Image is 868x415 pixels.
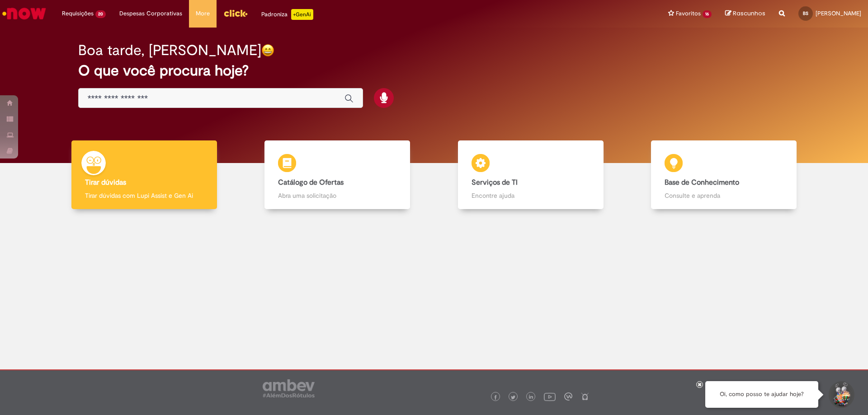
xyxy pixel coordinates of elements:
img: logo_footer_twitter.png [511,395,515,400]
a: Rascunhos [725,9,765,18]
span: [PERSON_NAME] [816,9,861,17]
b: Base de Conhecimento [665,178,739,187]
b: Catálogo de Ofertas [278,178,344,187]
p: Abra uma solicitação [278,191,396,200]
button: Iniciar Conversa de Suporte [827,381,854,408]
img: ServiceNow [1,5,47,23]
b: Tirar dúvidas [85,178,126,187]
img: happy-face.png [261,44,274,57]
span: 16 [703,10,712,18]
b: Serviços de TI [472,178,518,187]
a: Tirar dúvidas Tirar dúvidas com Lupi Assist e Gen Ai [47,140,241,210]
a: Serviços de TI Encontre ajuda [434,140,627,210]
span: 20 [95,10,106,18]
h2: Boa tarde, [PERSON_NAME] [78,42,261,58]
span: Rascunhos [733,9,765,18]
p: +GenAi [291,9,313,20]
a: Catálogo de Ofertas Abra uma solicitação [241,140,434,210]
span: Requisições [62,9,94,18]
p: Consulte e aprenda [665,191,783,200]
img: logo_footer_ambev_rotulo_gray.png [263,379,315,397]
span: More [196,9,210,18]
div: Padroniza [261,9,313,20]
img: logo_footer_naosei.png [581,392,589,401]
img: logo_footer_youtube.png [544,391,556,402]
img: logo_footer_linkedin.png [529,395,533,400]
img: click_logo_yellow_360x200.png [223,6,248,20]
img: logo_footer_facebook.png [493,395,498,400]
span: BS [803,10,808,16]
a: Base de Conhecimento Consulte e aprenda [627,140,821,210]
img: logo_footer_workplace.png [564,392,572,401]
p: Encontre ajuda [472,191,590,200]
span: Favoritos [676,9,701,18]
div: Oi, como posso te ajudar hoje? [705,381,818,408]
h2: O que você procura hoje? [78,63,790,79]
p: Tirar dúvidas com Lupi Assist e Gen Ai [85,191,203,200]
span: Despesas Corporativas [119,9,182,18]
